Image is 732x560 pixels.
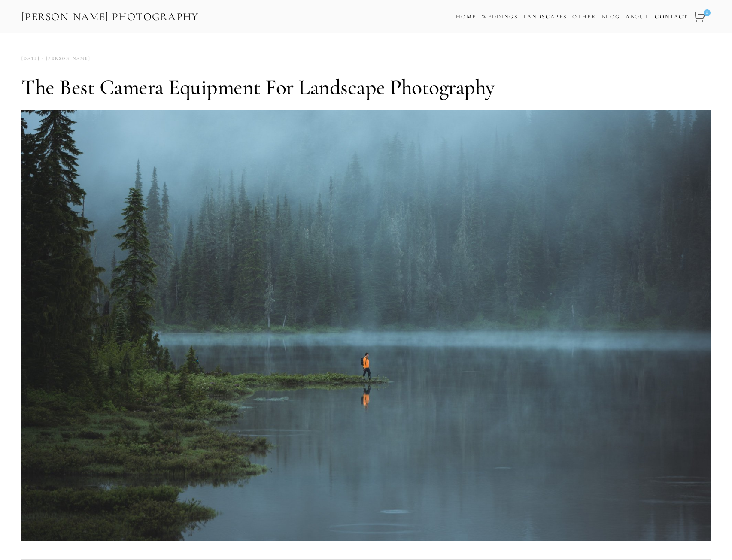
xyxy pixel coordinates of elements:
a: Blog [602,11,620,23]
a: About [626,11,649,23]
a: Landscapes [523,13,567,20]
a: Weddings [482,13,518,20]
a: [PERSON_NAME] Photography [21,7,200,27]
time: [DATE] [21,53,40,64]
a: 0 items in cart [691,6,711,27]
a: Home [456,11,476,23]
a: Other [572,13,596,20]
a: [PERSON_NAME] [40,53,91,64]
span: 0 [704,9,711,16]
h1: The Best Camera Equipment for Landscape Photography [21,74,711,100]
a: Contact [655,11,688,23]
